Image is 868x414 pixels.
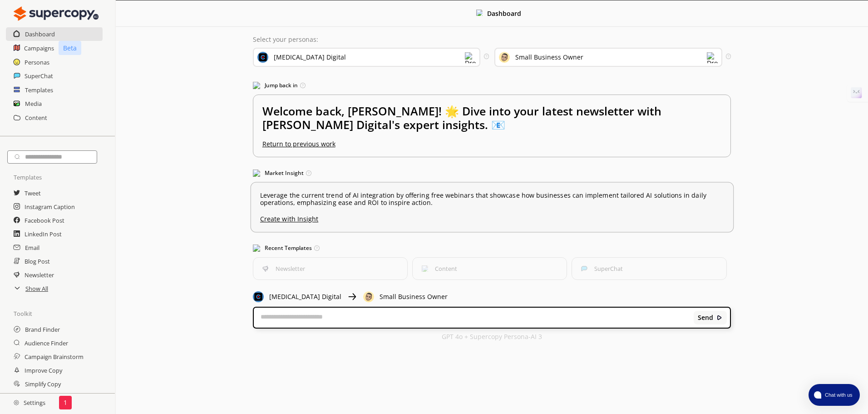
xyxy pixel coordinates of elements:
[306,170,311,176] img: Tooltip Icon
[253,244,260,252] img: Popular Templates
[499,52,510,63] img: Audience Icon
[25,364,62,377] a: Improve Copy
[581,265,587,272] img: SuperChat
[274,54,346,61] div: [MEDICAL_DATA] Digital
[515,54,583,61] div: Small Business Owner
[14,5,99,23] img: Close
[262,104,722,140] h2: Welcome back, [PERSON_NAME]! 🌟 Dive into your latest newsletter with [PERSON_NAME] Digital's expe...
[25,83,53,97] a: Templates
[260,192,724,206] p: Leverage the current trend of AI integration by offering free webinars that showcase how business...
[726,54,731,59] img: Tooltip Icon
[465,52,476,63] img: Dropdown Icon
[484,54,489,59] img: Tooltip Icon
[716,314,723,321] img: Close
[380,293,448,300] p: Small Business Owner
[442,333,542,340] p: GPT 4o + Supercopy Persona-AI 3
[347,291,358,302] img: Close
[821,391,854,399] span: Chat with us
[809,384,860,406] button: atlas-launcher
[59,41,81,55] p: Beta
[262,140,335,148] u: Return to previous work
[422,265,428,272] img: Content
[25,69,53,83] a: SuperChat
[572,257,726,280] button: SuperChatSuperChat
[253,166,731,180] h3: Market Insight
[25,323,60,336] a: Brand Finder
[707,52,718,63] img: Dropdown Icon
[476,10,483,16] img: Close
[25,336,68,350] a: Audience Finder
[25,254,50,268] a: Blog Post
[25,282,48,295] a: Show All
[25,350,84,364] a: Campaign Brainstorm
[25,227,62,241] a: LinkedIn Post
[269,293,341,300] p: [MEDICAL_DATA] Digital
[698,314,713,321] b: Send
[262,265,269,272] img: Newsletter
[64,399,67,406] p: 1
[25,214,64,227] a: Facebook Post
[253,291,264,302] img: Close
[253,79,731,92] h3: Jump back in
[300,83,306,88] img: Tooltip Icon
[25,391,60,404] a: Expand Copy
[257,52,268,63] img: Brand Icon
[363,291,374,302] img: Close
[25,200,75,214] a: Instagram Caption
[25,241,39,254] a: Email
[25,377,61,391] a: Simplify Copy
[260,211,724,223] u: Create with Insight
[25,111,47,125] a: Content
[25,268,54,282] a: Newsletter
[25,97,42,110] a: Media
[25,55,49,69] a: Personas
[25,27,55,41] a: Dashboard
[487,9,521,18] b: Dashboard
[412,257,567,280] button: ContentContent
[25,186,41,200] a: Tweet
[253,241,731,255] h3: Recent Templates
[253,82,260,89] img: Jump Back In
[253,36,731,43] p: Select your personas:
[24,41,54,55] a: Campaigns
[14,400,19,405] img: Close
[253,257,408,280] button: NewsletterNewsletter
[314,245,320,251] img: Tooltip Icon
[253,170,260,177] img: Market Insight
